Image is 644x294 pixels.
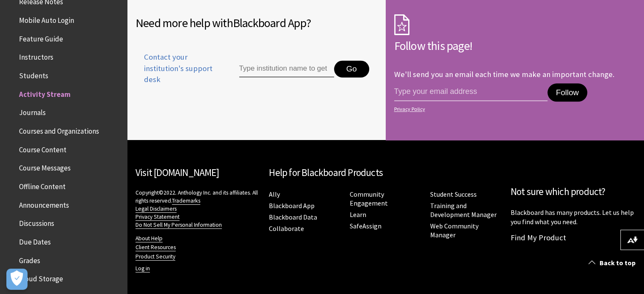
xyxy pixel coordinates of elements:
a: Legal Disclaimers [135,205,177,213]
button: Open Preferences [6,269,28,290]
h2: Need more help with ? [135,14,377,32]
span: Contact your institution's support desk [135,52,220,85]
a: Blackboard App [269,201,315,210]
span: Course Content [19,143,66,154]
span: Cloud Storage [19,272,63,283]
a: Privacy Statement [135,213,180,221]
a: Find My Product [511,233,566,242]
a: Log in [135,265,150,272]
span: Instructors [19,50,53,62]
input: email address [394,83,547,101]
a: SafeAssign [349,222,381,231]
span: Grades [19,253,40,265]
a: Ally [269,190,280,199]
h2: Help for Blackboard Products [269,165,502,180]
a: Product Security [135,253,175,261]
a: Client Resources [135,244,176,251]
p: Blackboard has many products. Let us help you find what you need. [511,208,636,227]
a: Blackboard Data [269,213,317,222]
span: Announcements [19,198,69,209]
span: Courses and Organizations [19,124,99,135]
a: Privacy Policy [394,106,633,112]
span: Students [19,69,48,80]
a: Visit [DOMAIN_NAME] [135,166,219,179]
span: Course Messages [19,161,71,173]
a: Collaborate [269,224,304,233]
a: About Help [135,235,163,242]
a: Training and Development Manager [430,201,497,219]
span: Discussions [19,216,54,228]
a: Back to top [582,255,644,271]
a: Web Community Manager [430,222,478,239]
p: We'll send you an email each time we make an important change. [394,69,614,79]
a: Trademarks [172,197,200,205]
span: Mobile Auto Login [19,13,74,25]
p: Copyright©2022. Anthology Inc. and its affiliates. All rights reserved. [135,189,260,229]
span: Due Dates [19,235,51,246]
a: Learn [349,210,366,219]
button: Follow [547,83,587,102]
a: Student Success [430,190,477,199]
a: Do Not Sell My Personal Information [135,221,222,229]
h2: Follow this page! [394,37,636,55]
a: Community Engagement [349,190,387,208]
span: Offline Content [19,179,66,191]
span: Feature Guide [19,32,63,43]
button: Go [334,60,369,77]
span: Activity Stream [19,87,71,99]
input: Type institution name to get support [239,60,334,77]
img: Subscription Icon [394,14,409,35]
span: Journals [19,106,46,117]
a: Contact your institution's support desk [135,52,220,95]
span: Blackboard App [233,15,306,30]
h2: Not sure which product? [511,184,636,199]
